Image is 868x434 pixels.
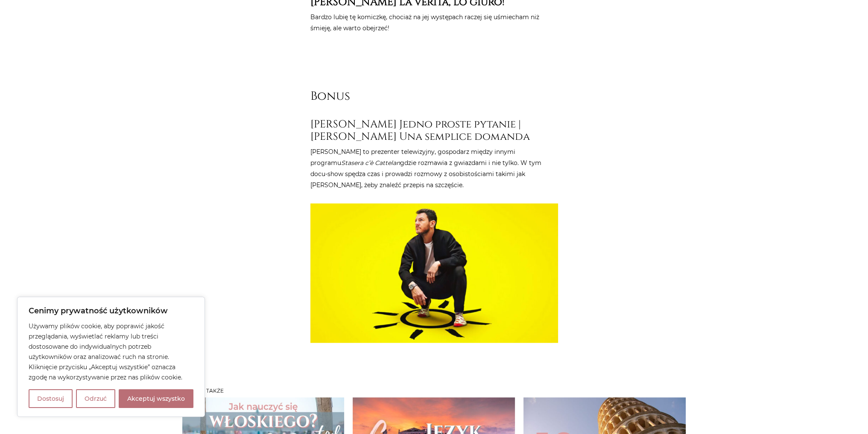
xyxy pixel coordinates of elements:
em: Stasera c’è Cattelan [341,159,400,167]
button: Odrzuć [76,389,115,408]
p: Bardzo lubię tę komiczkę, chociaż na jej występach raczej się uśmiecham niż śmieję, ale warto obe... [310,12,558,34]
button: Akceptuj wszystko [119,389,193,408]
h2: Bonus [310,89,558,104]
button: Dostosuj [29,389,73,408]
p: Używamy plików cookie, aby poprawić jakość przeglądania, wyświetlać reklamy lub treści dostosowan... [29,321,193,382]
h3: [PERSON_NAME] Jedno proste pytanie | [PERSON_NAME] Una semplice domanda [310,118,558,143]
h3: Zobacz także [182,388,686,394]
p: Cenimy prywatność użytkowników [29,306,193,316]
p: [PERSON_NAME] to prezenter telewizyjny, gospodarz między innymi programu gdzie rozmawia z gwiazda... [310,146,558,191]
